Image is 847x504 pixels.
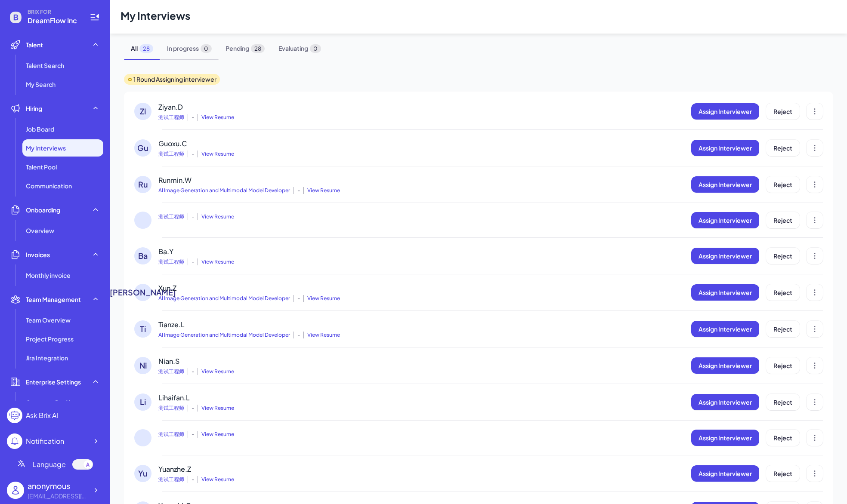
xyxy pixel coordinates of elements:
div: Li [134,393,151,411]
div: Ask Brix AI [26,410,58,421]
button: Assign Interviewer [691,394,759,410]
button: Reject [766,103,800,120]
span: Assign Interviewer [699,398,752,406]
span: View Resume [303,295,340,302]
span: Assign Interviewer [699,470,752,477]
span: Reject [773,144,792,152]
span: Communication [26,181,72,190]
span: AI Image Generation and Multimodal Model Developer [158,187,290,194]
button: Assign Interviewer [691,103,759,120]
div: Ba [134,247,151,264]
button: Assign Interviewer [691,465,759,482]
span: - [294,295,300,302]
span: Assign Interviewer [699,216,752,224]
div: Gu [134,139,151,157]
span: Reject [773,216,792,224]
span: Talent Search [26,61,64,70]
span: Talent Pool [26,163,57,171]
span: - [294,187,300,194]
span: Reject [773,470,792,477]
span: - [188,431,194,438]
span: - [188,213,194,220]
span: Ziyan.D [158,102,183,111]
span: - [294,332,300,338]
span: Company Profile [26,398,74,407]
span: View Resume [198,476,234,483]
span: BRIX FOR [28,9,79,15]
span: View Resume [198,368,234,375]
span: Yuanzhe.Z [158,464,191,473]
span: 测试工程师 [158,213,184,220]
div: simian@dreamflow.art [28,492,88,501]
span: Pending [219,37,272,60]
span: Reject [773,181,792,188]
span: - [188,151,194,157]
span: - [188,405,194,412]
button: Assign Interviewer [691,357,759,374]
button: Assign Interviewer [691,176,759,193]
div: Notification [26,436,64,446]
span: Reject [773,289,792,296]
span: View Resume [198,213,234,220]
p: 1 Round Assigning interviewer [133,75,216,84]
span: Team Overview [26,316,71,324]
span: Invoices [26,250,50,259]
span: Reject [773,398,792,406]
button: Reject [766,140,800,156]
button: Reject [766,465,800,482]
span: Assign Interviewer [699,434,752,442]
button: Assign Interviewer [691,321,759,337]
span: Assign Interviewer [699,362,752,369]
span: View Resume [198,114,234,121]
button: Reject [766,248,800,264]
span: My Search [26,80,56,89]
span: Assign Interviewer [699,252,752,260]
span: 测试工程师 [158,368,184,375]
div: anonymous [28,480,88,492]
button: Reject [766,394,800,410]
span: Jira Integration [26,353,68,362]
span: Assign Interviewer [699,144,752,152]
span: Hiring [26,104,42,113]
span: View Resume [198,405,234,412]
button: Reject [766,357,800,374]
span: AI Image Generation and Multimodal Model Developer [158,295,290,302]
button: Reject [766,176,800,193]
span: View Resume [198,431,234,438]
span: Language [33,459,66,470]
button: Assign Interviewer [691,430,759,446]
div: Ru [134,176,151,193]
span: All [124,37,160,60]
span: 测试工程师 [158,405,184,412]
span: 测试工程师 [158,114,184,121]
span: Assign Interviewer [699,325,752,333]
span: 28 [139,44,153,53]
button: Reject [766,284,800,301]
span: - [188,476,194,483]
span: Xun.Z [158,283,176,292]
span: 0 [201,44,212,53]
span: - [188,114,194,121]
span: Runmin.W [158,175,192,184]
span: Assign Interviewer [699,181,752,188]
span: Overview [26,226,54,235]
span: 28 [251,44,265,53]
span: Monthly invoice [26,271,71,280]
span: In progress [160,37,219,60]
span: My Interviews [26,144,66,152]
span: Team Management [26,295,81,304]
span: View Resume [303,187,340,194]
span: Reject [773,325,792,333]
span: Guoxu.C [158,139,187,148]
span: Lihaifan.L [158,393,190,402]
span: DreamFlow Inc [28,15,79,26]
span: Assign Interviewer [699,289,752,296]
span: - [188,258,194,265]
span: 测试工程师 [158,476,184,483]
div: Ni [134,357,151,374]
span: View Resume [198,258,234,265]
span: Reject [773,434,792,442]
span: Talent [26,40,43,49]
span: Tianze.L [158,320,185,329]
button: Assign Interviewer [691,140,759,156]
